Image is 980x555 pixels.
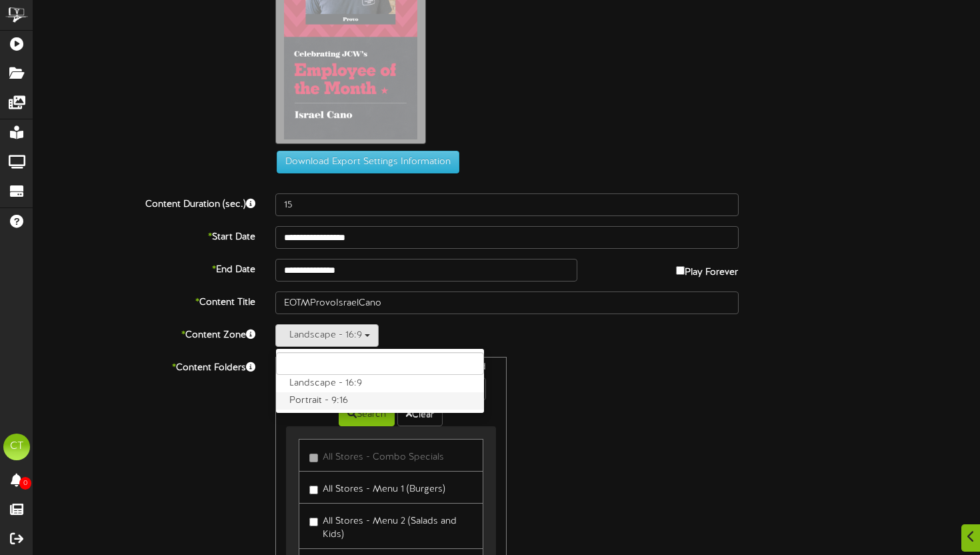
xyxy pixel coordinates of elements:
[323,452,444,462] span: All Stores - Combo Specials
[275,324,379,347] button: Landscape - 16:9
[397,404,443,426] button: Clear
[276,375,484,392] label: Landscape - 16:9
[23,226,265,244] label: Start Date
[23,357,265,375] label: Content Folders
[23,324,265,342] label: Content Zone
[270,157,459,167] a: Download Export Settings Information
[309,486,318,494] input: All Stores - Menu 1 (Burgers)
[277,151,459,173] button: Download Export Settings Information
[23,292,265,310] label: Content Title
[275,292,739,314] input: Title of this Content
[3,434,30,460] div: CT
[23,259,265,277] label: End Date
[309,454,318,462] input: All Stores - Combo Specials
[309,510,473,542] label: All Stores - Menu 2 (Salads and Kids)
[275,348,485,414] ul: Landscape - 16:9
[676,259,738,280] label: Play Forever
[23,193,265,211] label: Content Duration (sec.)
[676,266,685,275] input: Play Forever
[276,392,484,410] label: Portrait - 9:16
[309,478,445,496] label: All Stores - Menu 1 (Burgers)
[339,404,395,426] button: Search
[19,477,31,490] span: 0
[309,518,318,526] input: All Stores - Menu 2 (Salads and Kids)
